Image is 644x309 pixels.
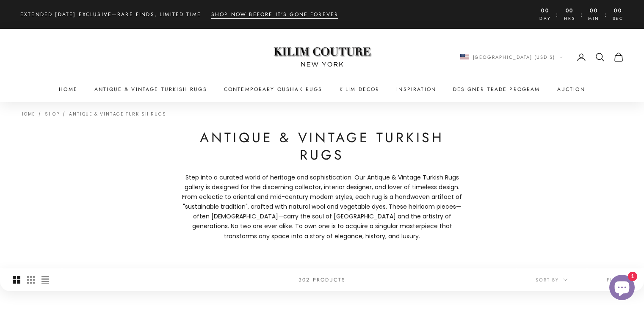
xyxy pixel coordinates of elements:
[607,275,637,302] inbox-online-store-chat: Shopify online store chat
[557,85,585,94] a: Auction
[539,15,551,22] span: Day
[613,7,624,15] countdown-timer-flip: 00
[20,111,35,117] a: Home
[41,268,49,291] button: Switch to compact product images
[20,110,166,116] nav: Breadcrumb
[613,15,624,22] span: Sec
[539,7,624,22] countdown-timer: This offer expires on September 7, 2025 at 11:59 pm
[269,37,375,77] img: Logo of Kilim Couture New York
[588,15,599,22] span: Min
[460,53,564,61] button: Change country or currency
[536,276,567,284] span: Sort by
[340,85,380,94] summary: Kilim Decor
[94,85,207,94] a: Antique & Vintage Turkish Rugs
[13,268,20,291] button: Switch to larger product images
[460,52,624,62] nav: Secondary navigation
[516,268,587,291] button: Sort by
[45,111,59,117] a: Shop
[587,268,644,291] button: Filter
[556,10,559,19] span: :
[453,85,540,94] a: Designer Trade Program
[178,129,466,164] h1: Antique & Vintage Turkish Rugs
[460,54,469,60] img: United States
[605,10,608,19] span: :
[396,85,436,94] a: Inspiration
[588,7,599,15] countdown-timer-flip: 00
[59,85,77,94] a: Home
[20,10,201,19] p: Extended [DATE] Exclusive—Rare Finds, Limited Time
[299,275,345,284] p: 302 products
[580,10,583,19] span: :
[211,10,338,19] a: Shop Now Before It's Gone Forever
[20,85,624,94] nav: Primary navigation
[178,173,466,241] p: Step into a curated world of heritage and sophistication. Our Antique & Vintage Turkish Rugs gall...
[539,7,551,15] countdown-timer-flip: 00
[473,53,556,61] span: [GEOGRAPHIC_DATA] (USD $)
[564,7,575,15] countdown-timer-flip: 00
[564,15,575,22] span: Hrs
[27,268,35,291] button: Switch to smaller product images
[224,85,323,94] a: Contemporary Oushak Rugs
[69,111,166,117] a: Antique & Vintage Turkish Rugs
